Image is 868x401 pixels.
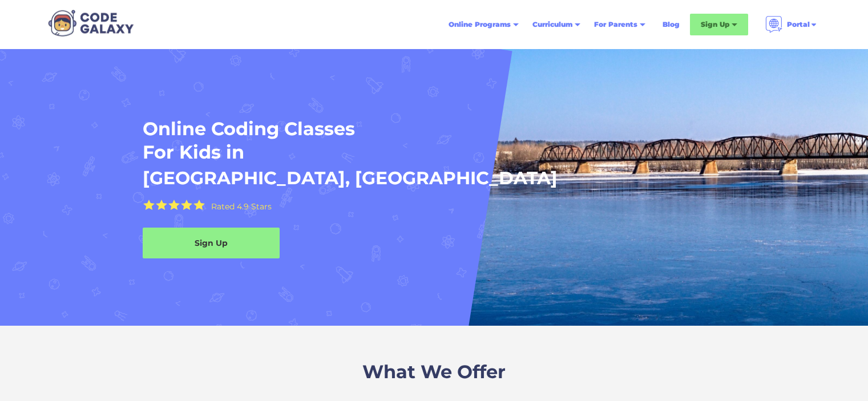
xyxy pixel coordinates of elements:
[156,200,167,210] img: Yellow Star - the Code Galaxy
[442,14,526,35] div: Online Programs
[758,11,825,38] div: Portal
[656,14,687,35] a: Blog
[143,237,280,249] div: Sign Up
[787,19,810,30] div: Portal
[181,200,192,210] img: Yellow Star - the Code Galaxy
[594,19,637,30] div: For Parents
[587,14,652,35] div: For Parents
[143,167,558,190] h1: [GEOGRAPHIC_DATA], [GEOGRAPHIC_DATA]
[143,117,636,164] h1: Online Coding Classes For Kids in
[526,14,587,35] div: Curriculum
[168,200,180,210] img: Yellow Star - the Code Galaxy
[143,200,155,210] img: Yellow Star - the Code Galaxy
[193,200,205,210] img: Yellow Star - the Code Galaxy
[449,19,511,30] div: Online Programs
[211,202,272,210] div: Rated 4.9 Stars
[701,19,729,30] div: Sign Up
[690,14,748,35] div: Sign Up
[143,228,280,258] a: Sign Up
[532,19,572,30] div: Curriculum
